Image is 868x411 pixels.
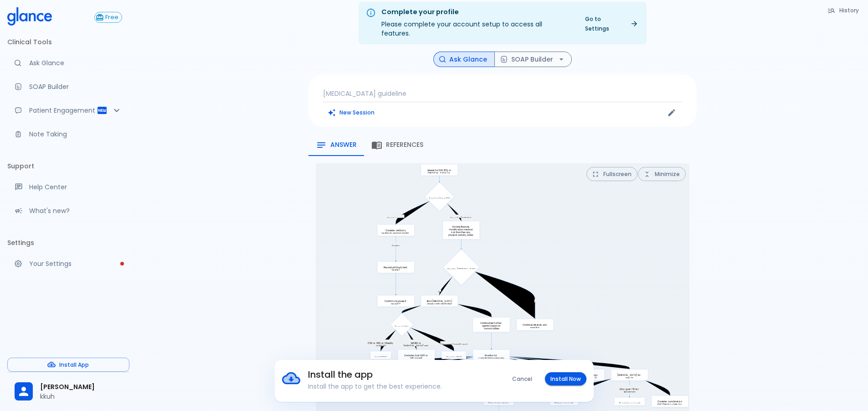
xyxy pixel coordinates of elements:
li: Settings [7,232,129,254]
p: Ask Glance [29,58,122,68]
span: [PERSON_NAME] [40,382,122,392]
a: Moramiz: Find ICD10AM codes instantly [7,53,129,73]
p: MASLD or [MEDICAL_DATA] and obesity [402,342,430,350]
span: Answer [330,141,357,149]
p: Primary prevention [554,402,575,405]
p: CVD or CKD or Obesity or HFpEF [366,342,395,347]
button: Free [94,12,122,23]
div: [PERSON_NAME]kkuh [7,376,129,407]
p: Monitor for complications annually [477,354,505,359]
p: [MEDICAL_DATA] guideline [323,89,682,98]
p: CV or renal benefit needed [440,343,468,346]
button: Fullscreen [586,167,637,181]
p: Consider SGLT2i [446,356,463,359]
a: Advanced note-taking [7,124,129,144]
div: Patient Reports & Referrals [7,100,129,120]
span: Free [102,14,122,21]
p: Individualize further agents based on comorbidities [477,322,505,330]
button: Cancel [507,372,538,385]
p: Comorbidities? [394,325,411,328]
p: SOAP Builder [29,82,122,91]
p: Your Settings [29,259,122,268]
a: Click to view or change your subscription [94,12,129,23]
button: Minimize [638,167,686,181]
p: Type 1 or Type 2 DM? [429,198,452,200]
li: Support [7,155,129,177]
li: Clinical Tools [7,31,129,53]
p: Type 1 suspected [387,217,406,219]
span: References [386,141,423,149]
p: Initiate lifestyle modification: medical nutrition therapy, physical activity, water intake [447,226,475,239]
p: Help Center [29,182,122,192]
a: Get help from our support team [7,177,129,197]
button: SOAP Builder [494,52,572,68]
button: Install App [7,358,129,372]
a: Go to Settings [580,12,643,35]
p: Confirm diagnosis if repeat + [381,300,410,306]
p: Install the app to get the best experience. [308,382,483,391]
p: Yes [437,291,441,294]
p: Assess for DM: FPG or [MEDICAL_DATA] or OGTT [425,169,453,177]
p: Repeat antibody test [DATE] [381,266,410,272]
p: Consider combination lipid therapy case-by-case [656,401,684,409]
p: Patient Engagement [29,106,97,115]
p: What's new? [29,206,122,215]
p: Note Taking [29,130,122,139]
div: Complete your profile [381,7,572,17]
h6: Install the app [308,367,483,382]
p: Start [MEDICAL_DATA] unless contraindicated [425,300,453,306]
button: Clears all inputs and results. [323,106,380,119]
button: Install Now [545,372,586,385]
p: Continue lifestyle and monitor [521,324,549,329]
button: History [823,4,864,17]
p: Consider antibody testing in asymptomatic high-risk [381,229,410,237]
p: kkuh [40,392,122,401]
button: Ask Glance [433,52,495,68]
p: Refer to hepatologist [488,402,512,405]
p: Positive [392,245,401,248]
p: Secondary prevention [618,402,643,405]
p: N [534,302,535,304]
p: Type 2 or [MEDICAL_DATA] [450,217,478,219]
div: Please complete your account setup to access all features. [381,5,572,42]
p: Need for [MEDICAL_DATA]? [447,268,475,271]
p: Add GLP1RA [375,356,387,359]
p: Consider dual GLP1 or GIP agonist [402,354,430,359]
a: Please complete account setup [7,254,129,274]
button: Edit [665,106,678,120]
a: Docugen: Compose a clinical documentation in seconds [7,77,129,97]
div: Recent updates and feature releases [7,201,129,221]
